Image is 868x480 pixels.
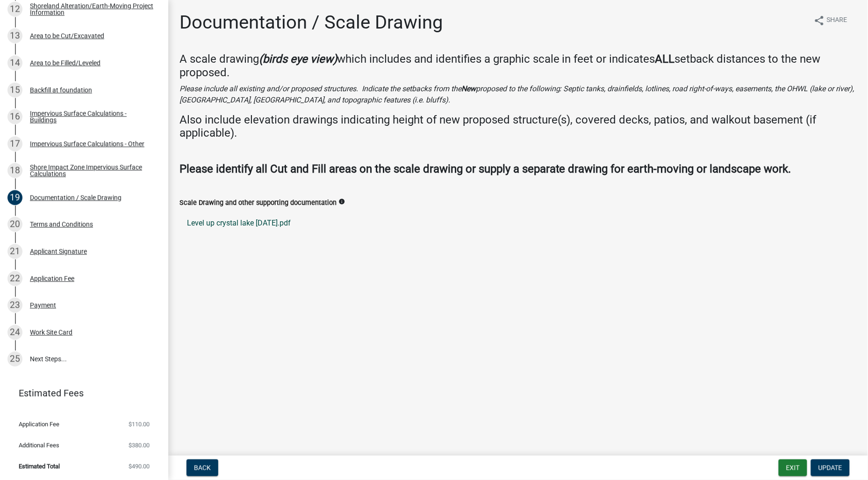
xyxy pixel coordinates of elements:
div: Work Site Card [30,329,72,336]
div: Area to be Filled/Leveled [30,60,100,66]
div: 16 [7,109,22,124]
div: Backfill at foundation [30,87,92,94]
span: Estimated Total [19,464,60,470]
label: Scale Drawing and other supporting documentation [179,200,337,206]
span: Share [827,15,847,26]
div: Application Fee [30,276,74,282]
i: Please include all existing and/or proposed structures. Indicate the setbacks from the proposed t... [179,84,854,104]
div: Payment [30,302,56,309]
div: 18 [7,163,22,178]
div: 17 [7,137,22,152]
div: 22 [7,271,22,286]
div: 19 [7,190,22,205]
button: Update [811,459,850,476]
div: 14 [7,56,22,71]
button: Exit [779,459,807,476]
span: Additional Fees [19,443,59,449]
div: 23 [7,298,22,313]
span: $380.00 [129,443,150,449]
span: Update [818,464,842,472]
div: 24 [7,325,22,340]
button: Back [187,459,218,476]
a: Estimated Fees [7,384,153,403]
span: $490.00 [129,464,150,470]
strong: Please identify all Cut and Fill areas on the scale drawing or supply a separate drawing for eart... [179,162,791,175]
div: 21 [7,244,22,259]
div: Documentation / Scale Drawing [30,195,122,201]
span: Back [194,464,211,472]
h1: Documentation / Scale Drawing [179,11,443,34]
strong: New [461,84,476,93]
div: Shoreland Alteration/Earth-Moving Project Information [30,3,153,16]
a: Level up crystal lake [DATE].pdf [179,212,857,234]
i: info [338,198,345,205]
div: 15 [7,83,22,98]
div: Impervious Surface Calculations - Buildings [30,110,153,124]
div: 20 [7,217,22,232]
div: Shore Impact Zone Impervious Surface Calculations [30,164,153,177]
strong: ALL [655,52,675,65]
i: share [814,15,825,26]
button: shareShare [806,11,855,29]
div: Applicant Signature [30,248,87,255]
div: Impervious Surface Calculations - Other [30,141,144,147]
div: Terms and Conditions [30,221,93,228]
h4: Also include elevation drawings indicating height of new proposed structure(s), covered decks, pa... [179,113,857,140]
div: 12 [7,2,22,17]
h4: A scale drawing which includes and identifies a graphic scale in feet or indicates setback distan... [179,52,857,80]
span: $110.00 [129,422,150,428]
strong: (birds eye view) [259,52,337,65]
div: 25 [7,352,22,367]
div: Area to be Cut/Excavated [30,33,104,39]
div: 13 [7,29,22,44]
span: Application Fee [19,422,59,428]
